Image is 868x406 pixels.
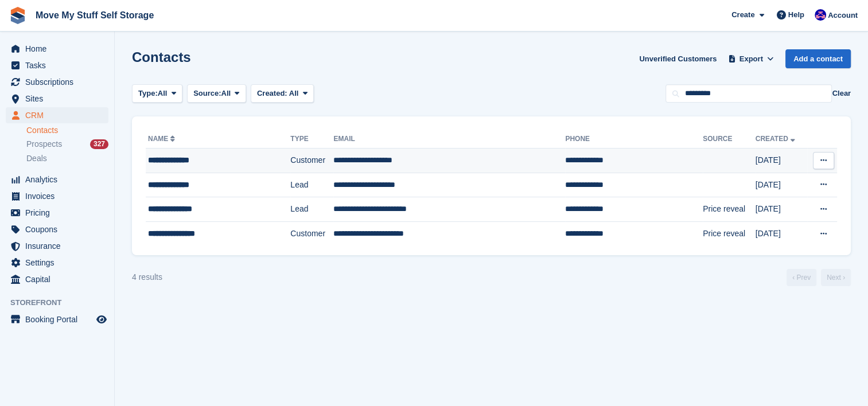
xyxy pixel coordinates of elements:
h1: Contacts [132,49,191,65]
a: Name [148,135,177,143]
span: Export [739,53,763,65]
span: All [158,88,168,99]
span: Insurance [25,238,94,254]
span: All [221,88,231,99]
span: Type: [138,88,158,99]
a: menu [6,91,108,107]
td: Price reveal [703,221,756,245]
span: Pricing [25,205,94,221]
span: Tasks [25,57,94,73]
td: [DATE] [756,149,808,173]
span: Help [788,9,804,21]
span: Deals [26,153,47,164]
a: Previous [787,269,816,286]
span: Settings [25,255,94,271]
a: menu [6,221,108,237]
td: Lead [290,173,333,197]
span: Capital [25,271,94,287]
td: Lead [290,197,333,222]
th: Email [333,130,565,149]
td: Price reveal [703,197,756,222]
td: [DATE] [756,221,808,245]
button: Type: All [132,84,182,103]
div: 327 [90,139,108,149]
span: Invoices [25,188,94,204]
nav: Page [784,269,853,286]
button: Created: All [251,84,314,103]
a: menu [6,41,108,57]
span: Subscriptions [25,74,94,90]
a: Unverified Customers [635,49,721,68]
span: CRM [25,107,94,123]
a: Next [821,269,851,286]
a: menu [6,188,108,204]
a: menu [6,74,108,90]
span: Prospects [26,139,62,150]
span: Created: [257,89,287,97]
button: Source: All [187,84,246,103]
th: Phone [565,130,703,149]
span: Source: [193,88,221,99]
a: menu [6,107,108,123]
a: Deals [26,153,108,165]
th: Type [290,130,333,149]
td: Customer [290,221,333,245]
a: Created [756,135,797,143]
span: Storefront [10,297,114,309]
a: menu [6,205,108,221]
div: 4 results [132,271,162,283]
span: Analytics [25,171,94,188]
a: menu [6,171,108,188]
img: stora-icon-8386f47178a22dfd0bd8f6a31ec36ba5ce8667c1dd55bd0f319d3a0aa187defe.svg [9,7,26,24]
span: Coupons [25,221,94,237]
a: menu [6,311,108,327]
span: All [289,89,299,97]
a: Preview store [95,313,108,326]
span: Booking Portal [25,311,94,327]
a: Contacts [26,125,108,136]
th: Source [703,130,756,149]
a: menu [6,255,108,271]
button: Export [726,49,776,68]
span: Create [731,9,754,21]
a: Move My Stuff Self Storage [31,6,158,25]
a: Add a contact [785,49,851,68]
img: Jade Whetnall [815,9,826,21]
button: Clear [832,88,851,99]
a: menu [6,57,108,73]
a: menu [6,271,108,287]
td: [DATE] [756,173,808,197]
td: [DATE] [756,197,808,222]
a: Prospects 327 [26,138,108,150]
a: menu [6,238,108,254]
span: Sites [25,91,94,107]
span: Home [25,41,94,57]
span: Account [828,10,858,21]
td: Customer [290,149,333,173]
